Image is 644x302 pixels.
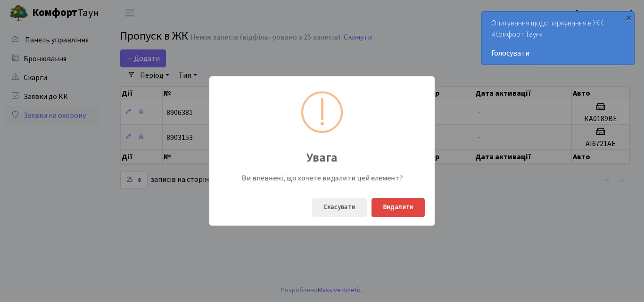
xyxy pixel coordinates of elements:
div: Ви впевнені, що хочете видалити цей елемент? [237,173,407,183]
a: Голосувати [491,48,625,59]
button: Скасувати [312,198,367,217]
div: Увага [209,142,435,167]
div: × [624,13,633,22]
div: Опитування щодо паркування в ЖК «Комфорт Таун» [482,12,634,65]
button: Видалити [372,198,425,217]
